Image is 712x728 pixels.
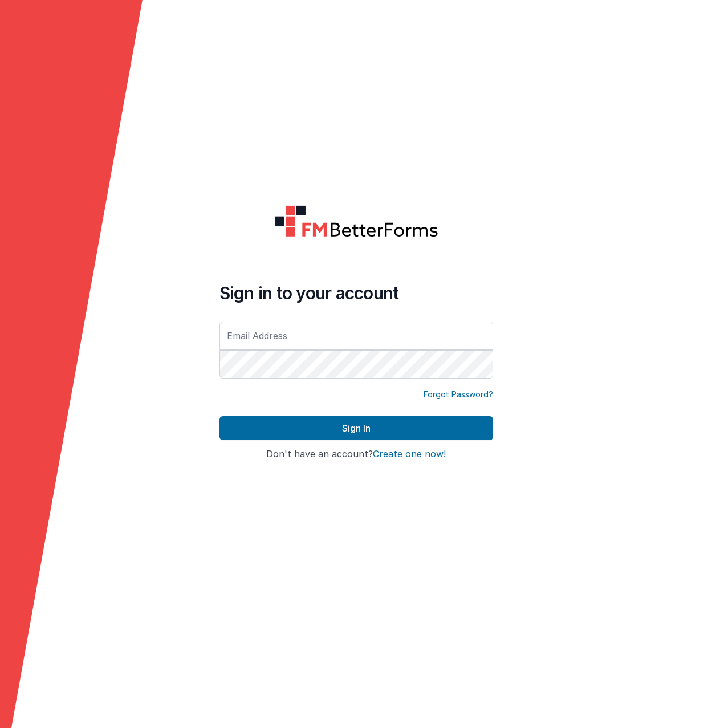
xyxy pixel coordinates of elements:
[219,322,493,350] input: Email Address
[219,283,493,303] h4: Sign in to your account
[219,416,493,440] button: Sign In
[424,389,493,400] a: Forgot Password?
[373,449,446,459] button: Create one now!
[219,449,493,459] h4: Don't have an account?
